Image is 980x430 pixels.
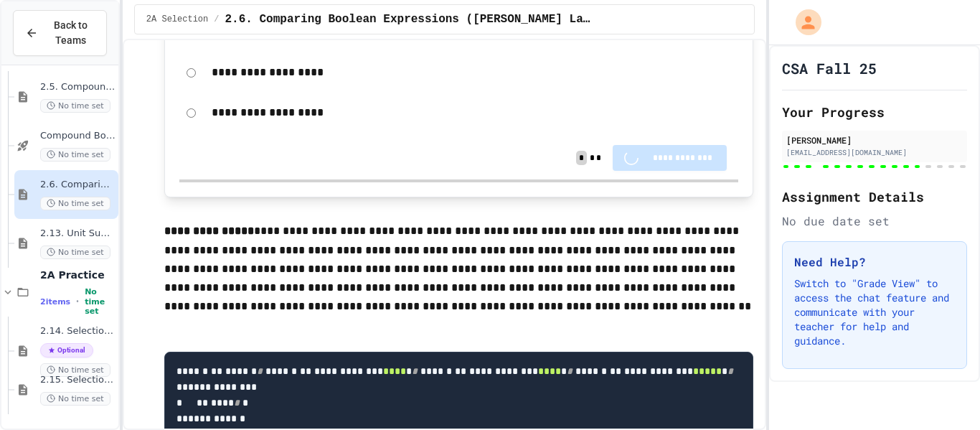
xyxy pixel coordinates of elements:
span: Optional [40,343,93,357]
span: Back to Teams [47,18,95,48]
p: Switch to "Grade View" to access the chat feature and communicate with your teacher for help and ... [794,276,955,348]
h3: Need Help? [794,253,955,271]
span: 2 items [40,297,70,307]
span: • [76,296,79,307]
span: No time set [40,363,110,377]
span: Compound Boolean Quiz [40,130,116,142]
h2: Your Progress [782,102,967,122]
h1: CSA Fall 25 [782,58,877,78]
span: No time set [85,287,116,316]
div: My Account [781,6,825,39]
span: 2.6. Comparing Boolean Expressions (De Morgan’s Laws) [225,11,592,28]
span: 2.15. Selection Coding Practice (2.1-2.6) [40,374,116,386]
span: No time set [40,246,110,259]
div: [PERSON_NAME] [786,134,963,146]
span: No time set [40,148,110,162]
span: No time set [40,197,110,210]
span: 2.13. Unit Summary 2a Selection (2.1-2.6) [40,228,116,240]
span: No time set [40,99,110,113]
span: No time set [40,392,110,406]
span: 2A Practice [40,268,116,281]
span: / [214,14,219,25]
span: 2.14. Selection Mixed Up Code Practice (2.1-2.6) [40,325,116,337]
span: 2.5. Compound Boolean Expressions [40,81,116,93]
h2: Assignment Details [782,187,967,207]
span: 2A Selection [146,14,208,25]
div: [EMAIL_ADDRESS][DOMAIN_NAME] [786,147,963,158]
span: 2.6. Comparing Boolean Expressions ([PERSON_NAME] Laws) [40,179,116,191]
div: No due date set [782,212,967,230]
